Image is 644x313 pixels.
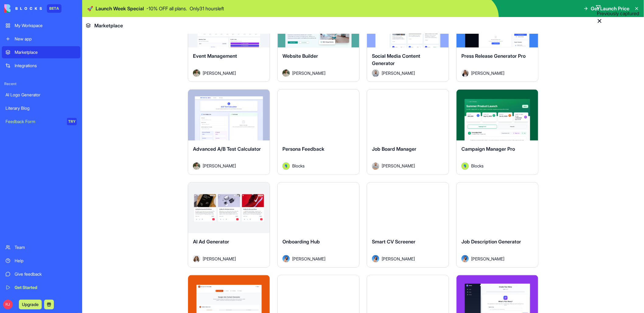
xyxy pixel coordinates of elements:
[17,3,27,13] img: Profile image for Shelly
[2,255,80,267] a: Help
[39,199,44,204] button: Start recording
[2,281,80,294] a: Get Started
[15,284,77,291] div: Get Started
[47,4,61,13] div: BETA
[5,35,117,68] div: Shelly says…
[5,186,117,197] textarea: Message…
[15,123,57,128] b: under 30 minutes
[19,199,24,204] button: Gif picker
[2,268,80,280] a: Give feedback
[10,90,95,113] div: You’ll get replies here and in your email: ✉️
[10,39,95,45] div: Hey [PERSON_NAME]
[56,72,112,78] div: is there any video training
[10,102,93,113] b: [PERSON_NAME][EMAIL_ADDRESS][DOMAIN_NAME]
[19,301,42,307] a: Upgrade
[38,3,54,8] h1: Blocks
[2,241,80,253] a: Team
[15,63,77,69] div: Integrations
[10,117,95,129] div: Our usual reply time 🕒
[15,244,77,250] div: Team
[29,199,34,204] button: Upload attachment
[146,5,187,12] p: - 10 % OFF all plans.
[32,175,37,180] img: Profile image for Shelly
[4,2,16,14] button: go back
[15,22,77,29] div: My Workspace
[15,49,77,55] div: Marketplace
[5,68,117,86] div: Richard says…
[2,46,80,58] a: Marketplace
[2,60,80,72] a: Integrations
[9,199,14,204] button: Emoji picker
[107,2,118,13] div: Close
[3,300,13,309] span: RJ
[96,5,144,12] span: Launch Week Special
[67,118,77,125] div: TRY
[19,300,42,309] button: Upgrade
[5,86,100,132] div: You’ll get replies here and in your email:✉️[PERSON_NAME][EMAIL_ADDRESS][DOMAIN_NAME]Our usual re...
[5,92,77,98] div: AI Logo Generator
[2,33,80,45] a: New app
[6,175,116,180] div: Waiting for a teammate
[26,3,36,13] img: Profile image for Michal
[2,19,80,32] a: My Workspace
[43,8,79,14] p: Under 30 minutes
[10,133,61,137] div: The Blocks Team • 12m ago
[4,4,61,13] a: BETA
[5,35,100,63] div: Hey [PERSON_NAME]Welcome to Blocks 🙌 I'm here if you have any questions!
[15,271,77,277] div: Give feedback
[5,105,77,111] div: Literary Blog
[10,48,95,60] div: Welcome to Blocks 🙌 I'm here if you have any questions!
[2,115,80,128] a: Feedback FormTRY
[95,2,107,14] button: Home
[5,119,63,125] div: Feedback Form
[2,102,80,114] a: Literary Blog
[190,5,224,12] p: Only 31 hours left
[87,5,93,12] span: 🚀
[36,175,41,180] img: Profile image for Michal
[4,4,42,13] img: logo
[15,258,77,264] div: Help
[2,81,80,86] span: Recent
[15,36,77,42] div: New app
[51,68,117,81] div: is there any video training
[104,197,114,206] button: Send a message…
[2,89,80,101] a: AI Logo Generator
[5,86,117,146] div: The Blocks Team says…
[591,5,629,12] span: Get Launch Price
